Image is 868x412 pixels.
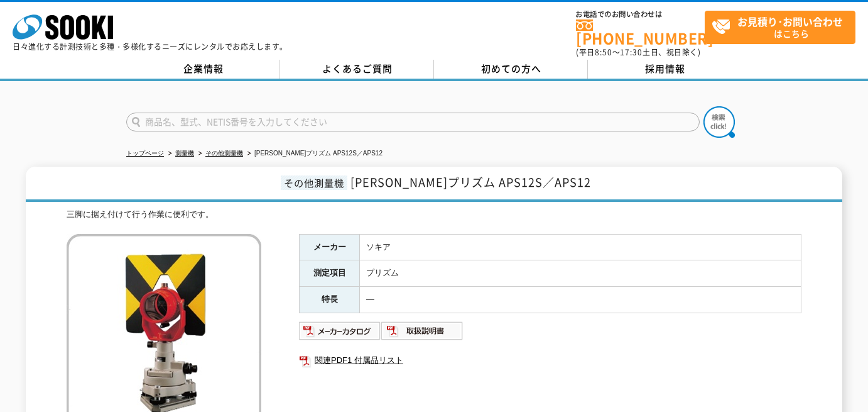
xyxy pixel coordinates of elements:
td: ソキア [360,234,801,260]
a: トップページ [126,150,164,157]
a: お見積り･お問い合わせはこちら [705,11,855,44]
img: 取扱説明書 [381,321,464,341]
td: ― [360,287,801,313]
span: [PERSON_NAME]プリズム APS12S／APS12 [350,174,591,191]
a: 測量機 [175,150,194,157]
img: btn_search.png [703,106,735,138]
a: その他測量機 [205,150,243,157]
div: 三脚に据え付けて行う作業に便利です。 [67,208,801,221]
th: メーカー [300,234,360,260]
span: 初めての方へ [481,62,541,75]
th: 測定項目 [300,260,360,287]
p: 日々進化する計測技術と多種・多様化するニーズにレンタルでお応えします。 [13,43,288,50]
span: はこちら [712,11,855,43]
a: 関連PDF1 付属品リスト [299,352,801,369]
strong: お見積り･お問い合わせ [737,14,843,29]
a: 採用情報 [588,60,742,79]
a: よくあるご質問 [280,60,434,79]
span: 8:50 [595,47,612,58]
span: (平日 ～ 土日、祝日除く) [576,47,700,58]
img: メーカーカタログ [299,321,381,341]
th: 特長 [300,287,360,313]
td: プリズム [360,260,801,287]
a: 企業情報 [126,60,280,79]
li: [PERSON_NAME]プリズム APS12S／APS12 [245,147,382,160]
span: 17:30 [620,47,643,58]
input: 商品名、型式、NETIS番号を入力してください [126,113,700,131]
span: その他測量機 [281,175,347,190]
a: 取扱説明書 [381,329,464,338]
a: [PHONE_NUMBER] [576,19,705,45]
span: お電話でのお問い合わせは [576,11,705,18]
a: メーカーカタログ [299,329,381,338]
a: 初めての方へ [434,60,588,79]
